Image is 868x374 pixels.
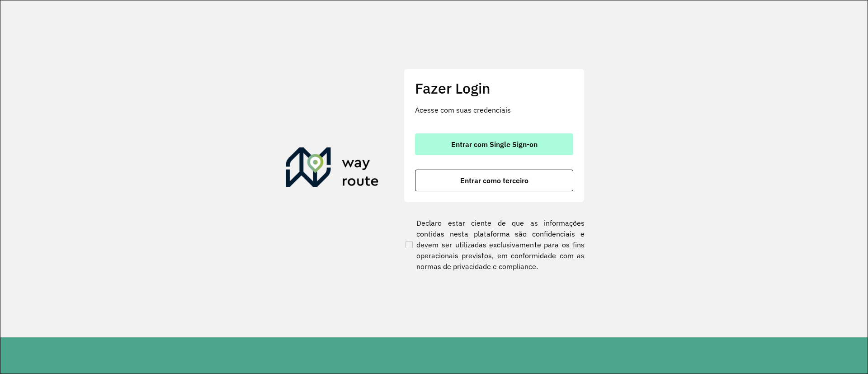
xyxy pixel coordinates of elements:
span: Entrar como terceiro [460,177,528,184]
img: Roteirizador AmbevTech [286,147,379,191]
p: Acesse com suas credenciais [415,104,573,115]
button: button [415,133,573,155]
label: Declaro estar ciente de que as informações contidas nesta plataforma são confidenciais e devem se... [404,218,585,272]
h2: Fazer Login [415,80,573,97]
span: Entrar com Single Sign-on [451,141,538,148]
button: button [415,170,573,191]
